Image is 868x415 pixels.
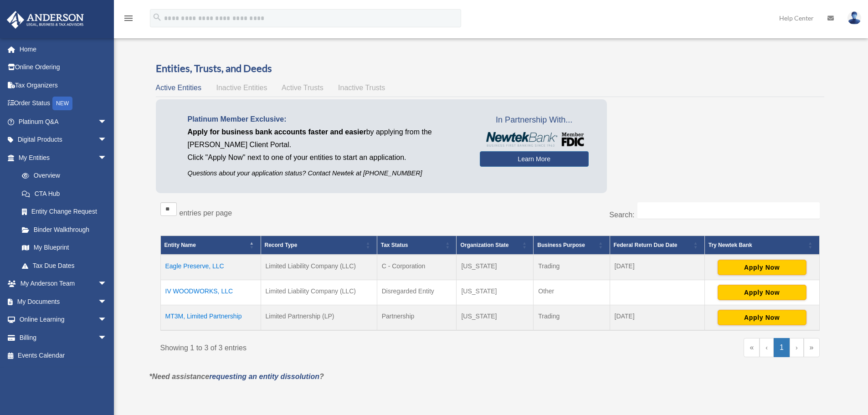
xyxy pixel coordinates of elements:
[6,113,121,131] a: Platinum Q&Aarrow_drop_down
[610,255,704,280] td: [DATE]
[6,76,121,94] a: Tax Organizers
[160,338,483,354] div: Showing 1 to 3 of 3 entries
[6,149,116,167] a: My Entitiesarrow_drop_down
[718,310,806,325] button: Apply Now
[13,220,116,239] a: Binder Walkthrough
[261,255,377,280] td: Limited Liability Company (LLC)
[123,16,134,24] a: menu
[261,236,377,255] th: Record Type: Activate to sort
[338,84,385,92] span: Inactive Trusts
[160,255,261,280] td: Eagle Preserve, LLC
[760,338,774,357] a: Previous
[6,347,121,365] a: Events Calendar
[457,255,534,280] td: [US_STATE]
[610,236,704,255] th: Federal Return Due Date: Activate to sort
[98,113,116,131] span: arrow_drop_down
[188,128,366,136] span: Apply for business bank accounts faster and easier
[610,305,704,331] td: [DATE]
[156,61,824,76] h3: Entities, Trusts, and Deeds
[98,275,116,293] span: arrow_drop_down
[180,209,232,217] label: entries per page
[13,167,112,185] a: Overview
[534,280,610,305] td: Other
[13,203,116,221] a: Entity Change Request
[188,168,466,179] p: Questions about your application status? Contact Newtek at [PHONE_NUMBER]
[13,239,116,257] a: My Blueprint
[6,94,121,113] a: Order StatusNEW
[534,305,610,331] td: Trading
[98,292,116,311] span: arrow_drop_down
[718,285,806,300] button: Apply Now
[98,311,116,329] span: arrow_drop_down
[744,338,760,357] a: First
[377,255,457,280] td: C - Corporation
[377,280,457,305] td: Disregarded Entity
[152,12,162,22] i: search
[98,328,116,347] span: arrow_drop_down
[261,280,377,305] td: Limited Liability Company (LLC)
[534,236,610,255] th: Business Purpose: Activate to sort
[609,211,634,219] label: Search:
[13,256,116,275] a: Tax Due Dates
[160,305,261,331] td: MT3M, Limited Partnership
[381,242,408,248] span: Tax Status
[718,260,806,275] button: Apply Now
[6,275,121,293] a: My Anderson Teamarrow_drop_down
[6,328,121,347] a: Billingarrow_drop_down
[265,242,298,248] span: Record Type
[160,236,261,255] th: Entity Name: Activate to invert sorting
[484,132,584,147] img: NewtekBankLogoSM.png
[261,305,377,331] td: Limited Partnership (LP)
[804,338,820,357] a: Last
[774,338,790,357] a: 1
[52,97,72,110] div: NEW
[377,305,457,331] td: Partnership
[704,236,819,255] th: Try Newtek Bank : Activate to sort
[847,11,861,25] img: User Pic
[6,131,121,149] a: Digital Productsarrow_drop_down
[98,131,116,149] span: arrow_drop_down
[6,40,121,58] a: Home
[614,242,678,248] span: Federal Return Due Date
[457,305,534,331] td: [US_STATE]
[216,84,267,92] span: Inactive Entities
[4,11,87,29] img: Anderson Advisors Platinum Portal
[13,184,116,203] a: CTA Hub
[6,292,121,311] a: My Documentsarrow_drop_down
[282,84,324,92] span: Active Trusts
[537,242,585,248] span: Business Purpose
[98,149,116,167] span: arrow_drop_down
[160,280,261,305] td: IV WOODWORKS, LLC
[534,255,610,280] td: Trading
[188,126,466,151] p: by applying from the [PERSON_NAME] Client Portal.
[460,242,508,248] span: Organization State
[790,338,804,357] a: Next
[123,13,134,24] i: menu
[6,58,121,77] a: Online Ordering
[164,242,196,248] span: Entity Name
[480,151,589,167] a: Learn More
[709,240,806,251] div: Try Newtek Bank
[156,84,201,92] span: Active Entities
[480,113,589,128] span: In Partnership With...
[188,113,466,126] p: Platinum Member Exclusive:
[149,373,324,380] em: *Need assistance ?
[188,151,466,164] p: Click "Apply Now" next to one of your entities to start an application.
[377,236,457,255] th: Tax Status: Activate to sort
[457,236,534,255] th: Organization State: Activate to sort
[209,373,319,380] a: requesting an entity dissolution
[6,311,121,329] a: Online Learningarrow_drop_down
[457,280,534,305] td: [US_STATE]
